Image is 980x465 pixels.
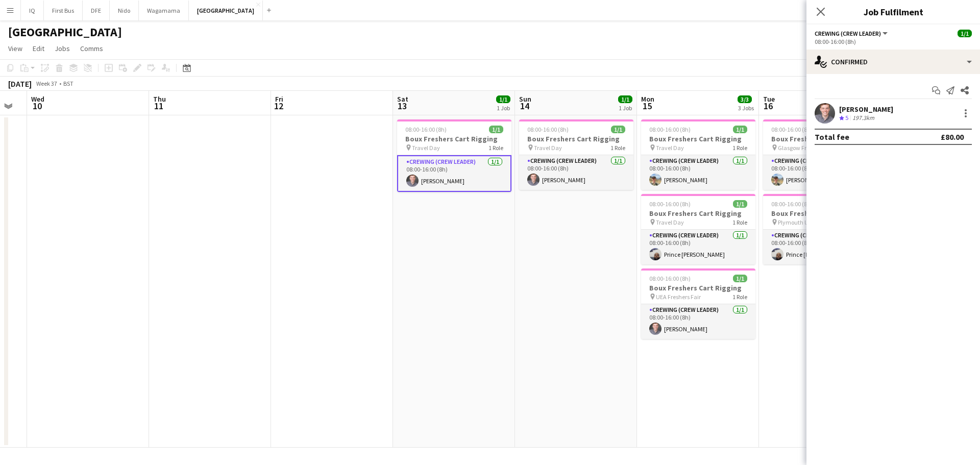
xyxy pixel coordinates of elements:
h3: Boux Freshers Cart Rigging [397,134,511,143]
span: 1/1 [618,95,632,103]
span: View [8,44,22,53]
span: 5 [845,114,848,121]
span: 1 Role [488,144,503,152]
div: Confirmed [806,50,980,74]
span: Tue [763,94,775,104]
span: 1/1 [496,95,510,103]
span: 10 [30,100,44,112]
h3: Boux Freshers Cart Rigging [763,209,877,218]
span: Travel Day [656,218,684,226]
h3: Job Fulfilment [806,5,980,18]
button: Crewing (Crew Leader) [815,30,889,37]
app-card-role: Crewing (Crew Leader)1/108:00-16:00 (8h)[PERSON_NAME] [763,155,877,190]
span: 15 [640,100,654,112]
button: First Bus [44,1,83,20]
a: Edit [29,42,48,55]
span: 1/1 [489,126,503,133]
button: [GEOGRAPHIC_DATA] [189,1,263,20]
span: Travel Day [534,144,562,152]
a: View [4,42,27,55]
span: 08:00-16:00 (8h) [649,275,691,282]
span: UEA Freshers Fair [656,293,701,301]
button: IQ [21,1,44,20]
span: 11 [152,100,166,112]
span: 1/1 [958,30,972,37]
div: 08:00-16:00 (8h) [815,38,972,45]
span: Jobs [55,44,70,53]
app-job-card: 08:00-16:00 (8h)1/1Boux Freshers Cart Rigging Travel Day1 RoleCrewing (Crew Leader)1/108:00-16:00... [519,119,633,190]
h3: Boux Freshers Cart Rigging [519,134,633,143]
app-job-card: 08:00-16:00 (8h)1/1Boux Freshers Cart Rigging Travel Day1 RoleCrewing (Crew Leader)1/108:00-16:00... [641,194,755,264]
span: 1/1 [611,126,625,133]
span: 16 [762,100,775,112]
span: 08:00-16:00 (8h) [771,126,813,133]
span: 08:00-16:00 (8h) [771,200,813,208]
h3: Boux Freshers Cart Rigging [641,283,755,292]
span: 08:00-16:00 (8h) [649,126,691,133]
span: 14 [518,100,531,112]
a: Comms [76,42,107,55]
span: 1 Role [732,293,747,301]
h3: Boux Freshers Cart Rigging [641,134,755,143]
span: Wed [31,94,44,104]
app-job-card: 08:00-16:00 (8h)1/1Boux Freshers Cart Rigging UEA Freshers Fair1 RoleCrewing (Crew Leader)1/108:0... [641,268,755,339]
span: Fri [275,94,283,104]
app-job-card: 08:00-16:00 (8h)1/1Boux Freshers Cart Rigging Travel Day1 RoleCrewing (Crew Leader)1/108:00-16:00... [641,119,755,190]
app-job-card: 08:00-16:00 (8h)1/1Boux Freshers Cart Rigging Plymouth University Freshers Fair1 RoleCrewing (Cre... [763,194,877,264]
span: Plymouth University Freshers Fair [778,218,854,226]
span: 08:00-16:00 (8h) [649,200,691,208]
span: 3/3 [738,95,752,103]
div: BST [63,80,73,87]
div: 1 Job [497,104,510,112]
button: Nido [110,1,139,20]
app-card-role: Crewing (Crew Leader)1/108:00-16:00 (8h)[PERSON_NAME] [641,304,755,339]
span: Sat [397,94,408,104]
span: 1 Role [610,144,625,152]
app-card-role: Crewing (Crew Leader)1/108:00-16:00 (8h)[PERSON_NAME] [641,155,755,190]
app-card-role: Crewing (Crew Leader)1/108:00-16:00 (8h)[PERSON_NAME] [397,155,511,192]
span: Edit [33,44,44,53]
app-card-role: Crewing (Crew Leader)1/108:00-16:00 (8h)[PERSON_NAME] [519,155,633,190]
span: Crewing (Crew Leader) [815,30,881,37]
h1: [GEOGRAPHIC_DATA] [8,25,122,40]
span: 1/1 [733,126,747,133]
button: Wagamama [139,1,189,20]
span: 1 Role [732,144,747,152]
span: Travel Day [412,144,440,152]
h3: Boux Freshers Cart Rigging [641,209,755,218]
app-job-card: 08:00-16:00 (8h)1/1Boux Freshers Cart Rigging Travel Day1 RoleCrewing (Crew Leader)1/108:00-16:00... [397,119,511,192]
span: Mon [641,94,654,104]
div: 197.3km [850,114,876,123]
div: [DATE] [8,79,32,89]
span: 1 Role [732,218,747,226]
span: 12 [274,100,283,112]
div: 1 Job [619,104,632,112]
span: Sun [519,94,531,104]
div: Total fee [815,132,849,142]
span: 13 [396,100,408,112]
app-card-role: Crewing (Crew Leader)1/108:00-16:00 (8h)Prince [PERSON_NAME] [763,230,877,264]
app-card-role: Crewing (Crew Leader)1/108:00-16:00 (8h)Prince [PERSON_NAME] [641,230,755,264]
span: 08:00-16:00 (8h) [405,126,447,133]
div: £80.00 [941,132,964,142]
span: Comms [80,44,103,53]
span: Week 37 [34,80,59,87]
span: Glasgow Freshers Fair [778,144,835,152]
span: 08:00-16:00 (8h) [527,126,569,133]
span: 1/1 [733,200,747,208]
button: DFE [83,1,110,20]
app-job-card: 08:00-16:00 (8h)1/1Boux Freshers Cart Rigging Glasgow Freshers Fair1 RoleCrewing (Crew Leader)1/1... [763,119,877,190]
div: [PERSON_NAME] [839,105,893,114]
span: Travel Day [656,144,684,152]
h3: Boux Freshers Cart Rigging [763,134,877,143]
a: Jobs [51,42,74,55]
span: Thu [153,94,166,104]
span: 1/1 [733,275,747,282]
